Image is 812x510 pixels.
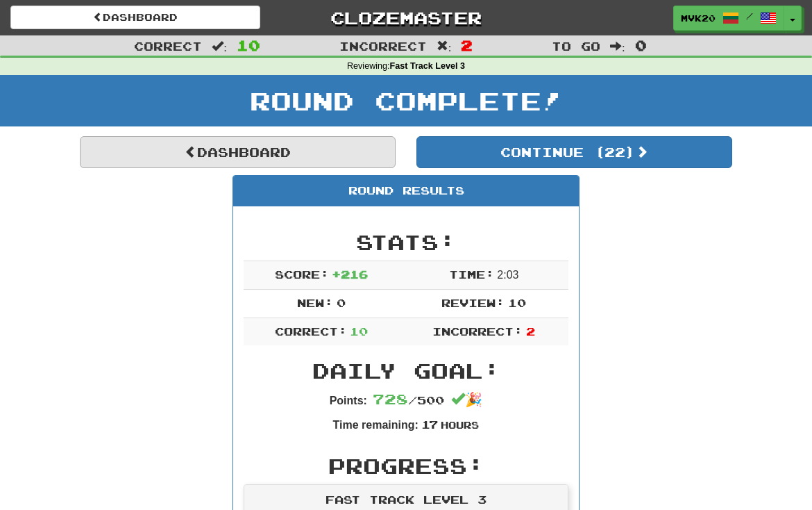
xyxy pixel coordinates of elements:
[350,324,368,338] span: 10
[421,418,438,431] span: 17
[451,392,482,407] span: 🎉
[10,6,260,29] a: Dashboard
[552,39,600,53] span: To go
[461,37,473,54] span: 2
[416,136,732,168] button: Continue (22)
[275,268,329,281] span: Score:
[635,37,647,54] span: 0
[212,40,227,52] span: :
[332,268,368,281] span: + 216
[390,61,466,71] strong: Fast Track Level 3
[526,324,535,338] span: 2
[5,87,807,115] h1: Round Complete!
[441,419,479,431] small: Hours
[233,176,579,206] div: Round Results
[432,324,523,338] span: Incorrect:
[275,324,347,338] span: Correct:
[333,419,418,431] strong: Time remaining:
[441,296,505,309] span: Review:
[373,390,408,407] span: 728
[244,231,568,254] h2: Stats:
[610,40,625,52] span: :
[339,39,427,53] span: Incorrect
[337,296,346,309] span: 0
[134,39,202,53] span: Correct
[508,296,526,309] span: 10
[673,6,784,31] a: mvk20 /
[281,6,531,30] a: Clozemaster
[746,11,753,21] span: /
[681,12,716,24] span: mvk20
[330,395,367,406] strong: Points:
[244,454,568,477] h2: Progress:
[497,269,518,281] span: 2 : 0 3
[237,37,260,54] span: 10
[297,296,333,309] span: New:
[80,136,396,168] a: Dashboard
[437,40,452,52] span: :
[373,393,444,406] span: / 500
[244,359,568,382] h2: Daily Goal:
[449,268,494,281] span: Time:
